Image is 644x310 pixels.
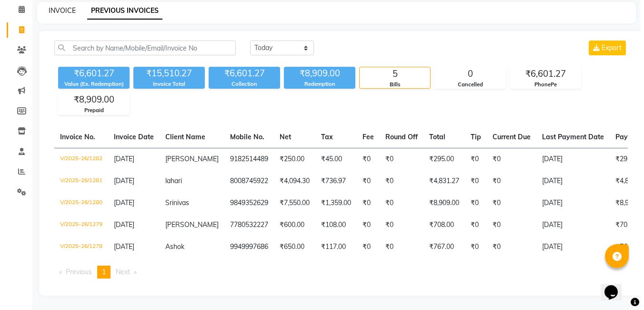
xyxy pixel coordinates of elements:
[161,242,181,251] span: Ashok
[461,214,483,236] td: ₹0
[359,133,370,141] span: Fee
[161,176,178,185] span: lahari
[533,170,606,192] td: [DATE]
[597,272,627,300] iframe: chat widget
[317,133,329,141] span: Tax
[226,133,261,141] span: Mobile No.
[110,198,131,207] span: [DATE]
[420,170,461,192] td: ₹4,831.27
[483,214,533,236] td: ₹0
[312,170,353,192] td: ₹736.97
[461,170,483,192] td: ₹0
[538,133,600,141] span: Last Payment Date
[270,236,312,258] td: ₹650.00
[110,176,131,185] span: [DATE]
[461,236,483,258] td: ₹0
[353,170,376,192] td: ₹0
[483,236,533,258] td: ₹0
[312,148,353,170] td: ₹45.00
[50,236,104,258] td: V/2025-26/1278
[50,170,104,192] td: V/2025-26/1281
[376,236,420,258] td: ₹0
[356,67,426,81] div: 5
[55,93,125,106] div: ₹8,909.00
[420,148,461,170] td: ₹295.00
[598,43,618,52] span: Export
[312,236,353,258] td: ₹117.00
[270,148,312,170] td: ₹250.00
[280,80,352,88] div: Redemption
[50,214,104,236] td: V/2025-26/1279
[110,220,131,229] span: [DATE]
[221,236,270,258] td: 9949997686
[83,2,159,20] a: PREVIOUS INVOICES
[56,133,91,141] span: Invoice No.
[45,6,72,15] a: INVOICE
[425,133,442,141] span: Total
[130,67,201,80] div: ₹15,510.27
[533,148,606,170] td: [DATE]
[489,133,527,141] span: Current Due
[353,148,376,170] td: ₹0
[431,81,502,89] div: Cancelled
[110,242,131,251] span: [DATE]
[270,170,312,192] td: ₹4,094.30
[54,67,126,80] div: ₹6,601.27
[461,192,483,214] td: ₹0
[221,192,270,214] td: 9849352629
[420,236,461,258] td: ₹767.00
[376,170,420,192] td: ₹0
[161,220,215,229] span: [PERSON_NAME]
[533,214,606,236] td: [DATE]
[312,214,353,236] td: ₹108.00
[356,81,426,89] div: Bills
[353,236,376,258] td: ₹0
[431,67,502,81] div: 0
[483,192,533,214] td: ₹0
[221,214,270,236] td: 7780532227
[382,133,414,141] span: Round Off
[110,133,150,141] span: Invoice Date
[506,81,577,89] div: PhonePe
[533,236,606,258] td: [DATE]
[98,268,102,276] span: 1
[50,41,232,55] input: Search by Name/Mobile/Email/Invoice No
[161,198,185,207] span: Srinivas
[110,155,131,163] span: [DATE]
[353,214,376,236] td: ₹0
[483,148,533,170] td: ₹0
[205,80,276,88] div: Collection
[467,133,477,141] span: Tip
[276,133,287,141] span: Net
[376,148,420,170] td: ₹0
[420,214,461,236] td: ₹708.00
[161,133,201,141] span: Client Name
[50,192,104,214] td: V/2025-26/1280
[161,155,215,163] span: [PERSON_NAME]
[50,266,624,279] nav: Pagination
[461,148,483,170] td: ₹0
[312,192,353,214] td: ₹1,359.00
[585,41,622,55] button: Export
[54,80,126,88] div: Value (Ex. Redemption)
[270,214,312,236] td: ₹600.00
[280,67,352,80] div: ₹8,909.00
[533,192,606,214] td: [DATE]
[420,192,461,214] td: ₹8,909.00
[376,192,420,214] td: ₹0
[62,268,88,276] span: Previous
[205,67,276,80] div: ₹6,601.27
[353,192,376,214] td: ₹0
[55,106,125,114] div: Prepaid
[506,67,577,81] div: ₹6,601.27
[221,170,270,192] td: 8008745922
[376,214,420,236] td: ₹0
[130,80,201,88] div: Invoice Total
[270,192,312,214] td: ₹7,550.00
[112,268,126,276] span: Next
[50,148,104,170] td: V/2025-26/1282
[483,170,533,192] td: ₹0
[221,148,270,170] td: 9182514489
